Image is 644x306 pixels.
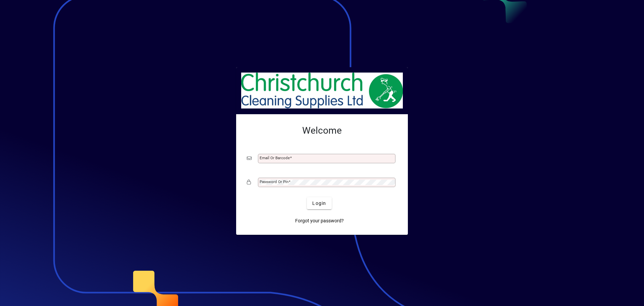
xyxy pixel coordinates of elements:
[292,215,346,227] a: Forgot your password?
[247,125,397,136] h2: Welcome
[260,179,288,184] mat-label: Password or Pin
[295,217,344,224] span: Forgot your password?
[260,156,290,160] mat-label: Email or Barcode
[307,197,331,209] button: Login
[312,200,326,207] span: Login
